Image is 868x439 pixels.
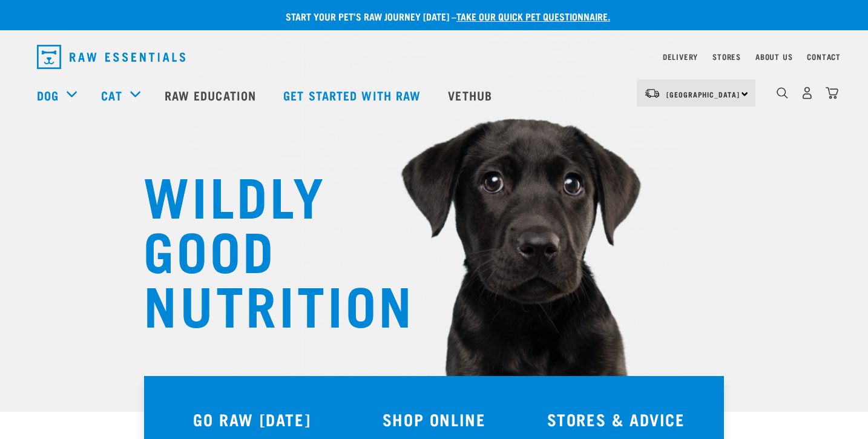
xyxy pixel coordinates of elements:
a: Get started with Raw [271,71,436,119]
a: Cat [101,86,122,104]
a: take our quick pet questionnaire. [456,13,610,19]
h3: STORES & ADVICE [532,410,700,429]
img: Raw Essentials Logo [37,45,185,69]
a: Vethub [436,71,507,119]
img: home-icon-1@2x.png [777,87,788,99]
h1: WILDLY GOOD NUTRITION [143,167,386,330]
h3: SHOP ONLINE [350,410,518,429]
a: Dog [37,86,59,104]
img: van-moving.png [644,88,660,99]
img: user.png [801,87,814,99]
a: About Us [755,54,792,59]
a: Contact [807,54,841,59]
nav: dropdown navigation [27,40,841,74]
a: Raw Education [153,71,271,119]
img: home-icon@2x.png [826,87,838,99]
a: Stores [712,54,741,59]
a: Delivery [663,54,698,59]
span: [GEOGRAPHIC_DATA] [666,92,740,96]
h3: GO RAW [DATE] [168,410,336,429]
